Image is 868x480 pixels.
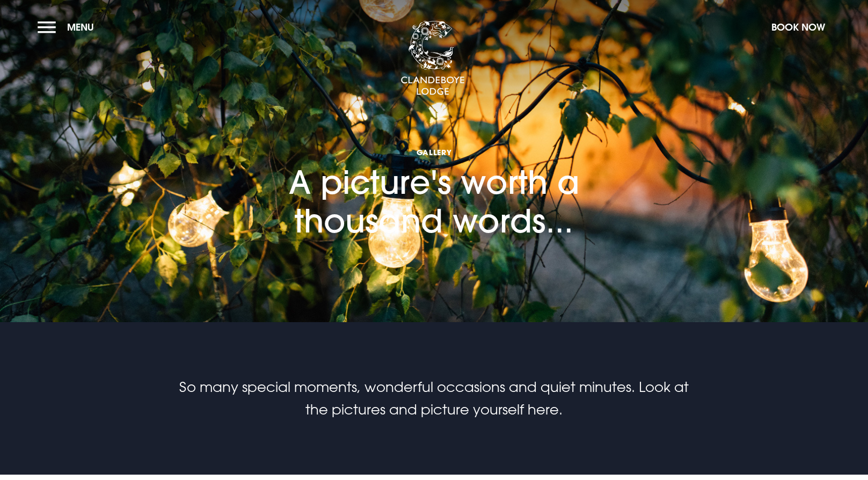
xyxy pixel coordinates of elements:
[67,21,94,33] span: Menu
[220,147,649,157] span: Gallery
[220,88,649,239] h1: A picture's worth a thousand words...
[178,376,689,421] p: So many special moments, wonderful occasions and quiet minutes. Look at the pictures and picture ...
[38,16,99,39] button: Menu
[766,16,830,39] button: Book Now
[400,21,465,96] img: Clandeboye Lodge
